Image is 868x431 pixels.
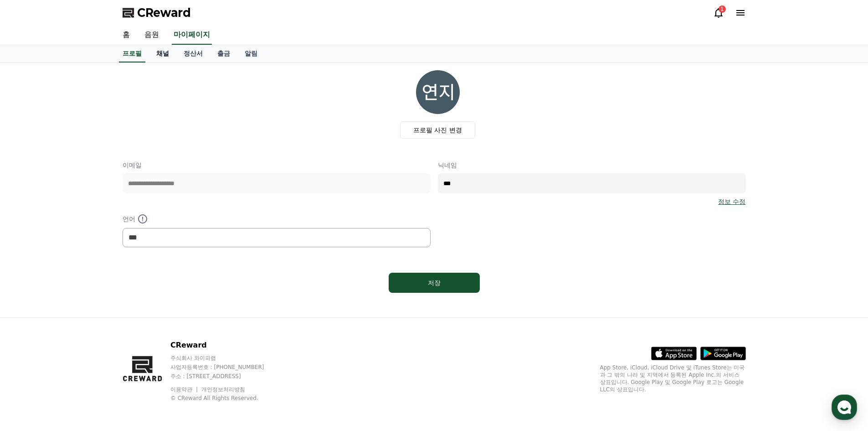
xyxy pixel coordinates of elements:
[60,289,118,312] a: 대화
[600,364,746,393] p: App Store, iCloud, iCloud Drive 및 iTunes Store는 미국과 그 밖의 나라 및 지역에서 등록된 Apple Inc.의 서비스 상표입니다. Goo...
[123,5,191,20] a: CReward
[115,26,137,45] a: 홈
[719,5,726,13] div: 1
[713,7,724,18] a: 1
[29,303,34,310] span: 홈
[172,26,212,45] a: 마이페이지
[123,213,431,224] p: 언어
[201,386,245,393] a: 개인정보처리방침
[170,340,282,351] p: CReward
[416,70,460,114] img: profile_image
[137,26,166,45] a: 음원
[718,197,745,206] a: 정보 수정
[137,5,191,20] span: CReward
[237,45,265,62] a: 알림
[83,303,94,311] span: 대화
[389,273,480,293] button: 저장
[438,161,746,170] p: 닉네임
[170,386,199,393] a: 이용약관
[119,45,145,62] a: 프로필
[123,161,431,170] p: 이메일
[170,395,282,402] p: © CReward All Rights Reserved.
[170,363,282,371] p: 사업자등록번호 : [PHONE_NUMBER]
[118,289,175,312] a: 설정
[3,289,60,312] a: 홈
[176,45,210,62] a: 정산서
[149,45,176,62] a: 채널
[170,373,282,380] p: 주소 : [STREET_ADDRESS]
[141,303,152,310] span: 설정
[400,121,475,139] label: 프로필 사진 변경
[407,278,462,287] div: 저장
[210,45,237,62] a: 출금
[170,354,282,362] p: 주식회사 와이피랩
